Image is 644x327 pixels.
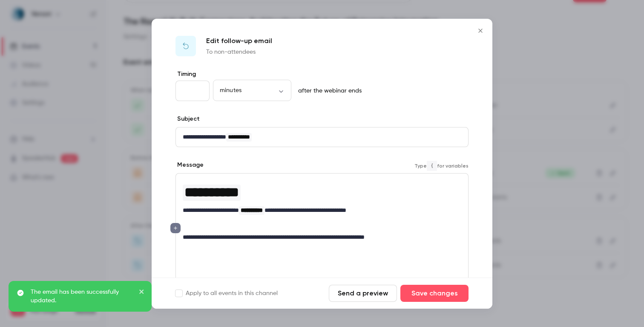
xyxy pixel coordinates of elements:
span: Type for variables [414,161,469,171]
button: Save changes [400,285,469,302]
label: Timing [175,70,469,78]
p: Edit follow-up email [206,36,272,46]
label: Subject [175,115,200,123]
p: To non-attendees [206,48,272,56]
button: Send a preview [329,285,397,302]
p: after the webinar ends [295,87,362,95]
label: Apply to all events in this channel [175,289,278,298]
div: editor [176,174,468,247]
p: The email has been successfully updated. [31,288,133,305]
div: minutes [213,86,291,95]
div: editor [176,127,468,147]
code: { [427,161,437,171]
label: Message [175,161,204,169]
button: Close [472,22,489,39]
button: close [139,288,145,298]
